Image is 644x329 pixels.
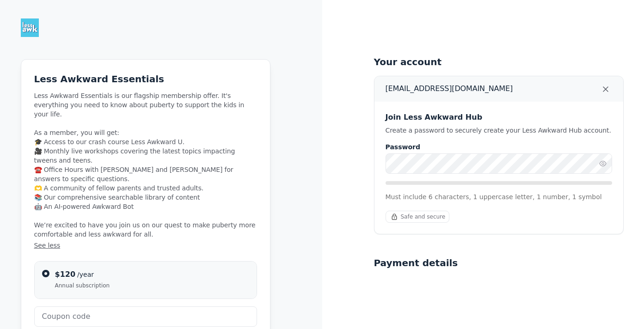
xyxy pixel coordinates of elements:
span: $120 [55,270,76,279]
h5: Payment details [374,256,458,269]
p: [EMAIL_ADDRESS][DOMAIN_NAME] [386,84,513,93]
span: Annual subscription [55,282,110,289]
span: Less Awkward Essentials [34,73,164,85]
span: Less Awkward Essentials is our flagship membership offer. It's everything you need to know about ... [34,91,257,250]
p: Create a password to securely create your Less Awkward Hub account. [386,126,612,135]
span: Password [386,142,420,152]
span: Safe and secure [401,213,446,220]
h5: Your account [374,55,624,68]
input: Coupon code [34,306,257,327]
button: See less [34,241,257,250]
span: Must include 6 characters, 1 uppercase letter, 1 number, 1 symbol [386,192,602,201]
input: $120/yearAnnual subscription [42,270,49,277]
span: /year [77,271,94,278]
h5: Join Less Awkward Hub [386,111,612,124]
